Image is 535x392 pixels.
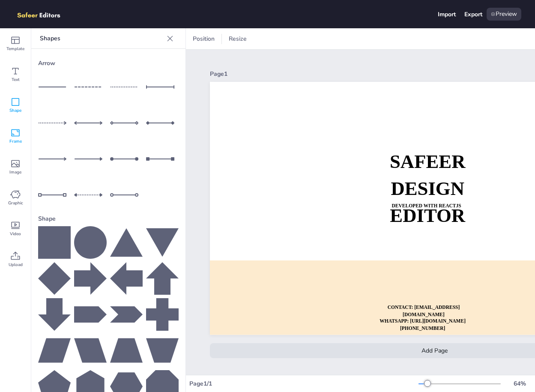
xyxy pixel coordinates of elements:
div: Export [464,10,482,18]
div: Arrow [38,56,179,71]
div: Import [438,10,456,18]
strong: SAFEER [390,151,465,172]
strong: DEVELOPED WITH REACTJS [392,203,461,208]
img: logo.png [14,8,73,21]
span: Frame [9,138,22,145]
div: Preview [487,8,521,21]
span: Upload [9,261,23,268]
div: 64 % [509,380,530,388]
span: Graphic [8,200,23,206]
div: Page 1 / 1 [189,380,418,388]
span: Shape [9,107,21,114]
strong: CONTACT: [EMAIL_ADDRESS][DOMAIN_NAME] [388,305,460,317]
strong: DESIGN EDITOR [390,178,465,226]
span: Text [12,76,20,83]
span: Resize [227,35,248,43]
p: Shapes [40,28,163,49]
span: Template [6,45,24,52]
span: Video [10,230,21,237]
span: Image [9,169,21,176]
strong: WHATSAPP: [URL][DOMAIN_NAME][PHONE_NUMBER] [380,318,466,331]
span: Position [191,35,216,43]
div: Shape [38,211,179,226]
